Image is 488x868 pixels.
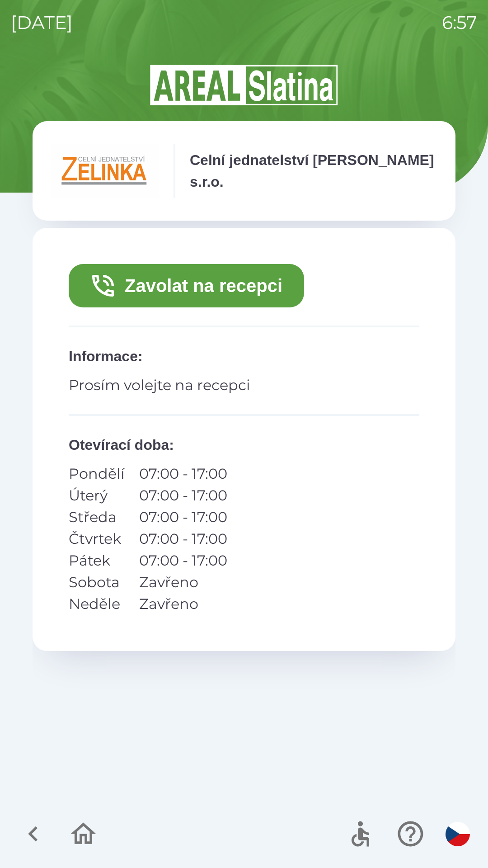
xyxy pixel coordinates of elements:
p: Zavřeno [139,571,227,593]
p: Pondělí [69,463,125,485]
p: Zavřeno [139,593,227,615]
p: Čtvrtek [69,528,125,550]
p: 07:00 - 17:00 [139,463,227,485]
p: 07:00 - 17:00 [139,528,227,550]
img: Logo [33,63,455,107]
p: 6:57 [442,9,477,36]
p: Informace : [69,345,419,367]
p: 07:00 - 17:00 [139,485,227,506]
p: Sobota [69,571,125,593]
p: [DATE] [11,9,73,36]
button: Zavolat na recepci [69,264,304,307]
p: Pátek [69,550,125,571]
p: Neděle [69,593,125,615]
img: cs flag [446,822,470,846]
p: Otevírací doba : [69,434,419,456]
img: e791fe39-6e5c-4488-8406-01cea90b779d.png [51,144,159,198]
p: Celní jednatelství [PERSON_NAME] s.r.o. [190,149,437,193]
p: Středa [69,506,125,528]
p: Prosím volejte na recepci [69,374,419,396]
p: 07:00 - 17:00 [139,550,227,571]
p: 07:00 - 17:00 [139,506,227,528]
p: Úterý [69,485,125,506]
